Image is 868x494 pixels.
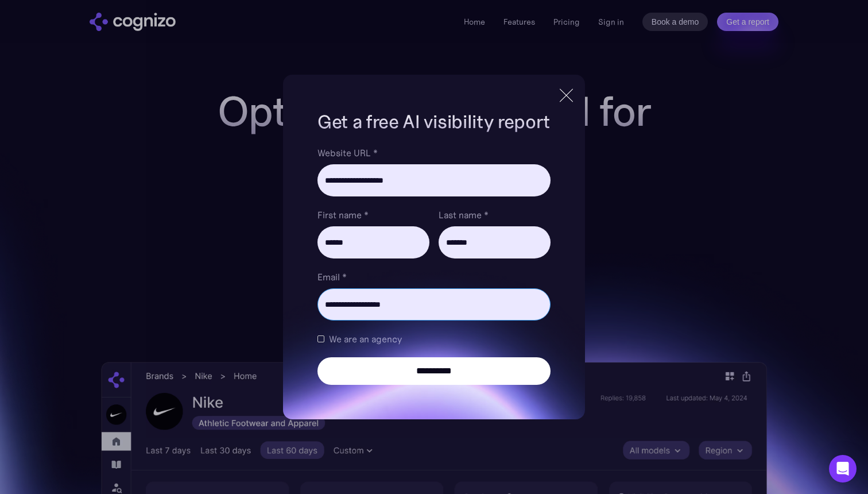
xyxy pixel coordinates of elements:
label: First name * [317,208,429,222]
span: We are an agency [329,332,402,346]
div: Open Intercom Messenger [829,455,857,483]
label: Last name * [439,208,551,222]
form: Brand Report Form [317,146,551,385]
label: Email * [317,270,551,284]
label: Website URL * [317,146,551,160]
h1: Get a free AI visibility report [317,109,551,134]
